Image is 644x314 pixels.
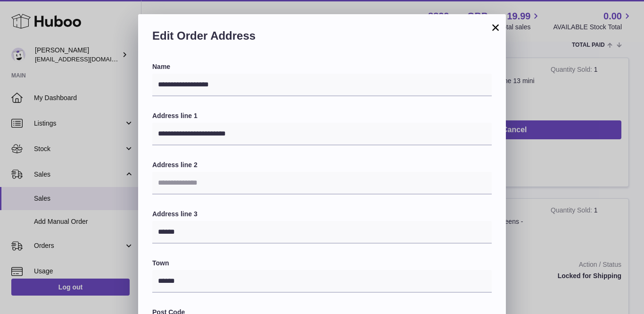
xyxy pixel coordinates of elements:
[152,62,492,71] label: Name
[152,161,492,170] label: Address line 2
[152,259,492,268] label: Town
[152,28,492,48] h2: Edit Order Address
[490,22,501,33] button: ×
[152,210,492,219] label: Address line 3
[152,111,492,120] label: Address line 1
